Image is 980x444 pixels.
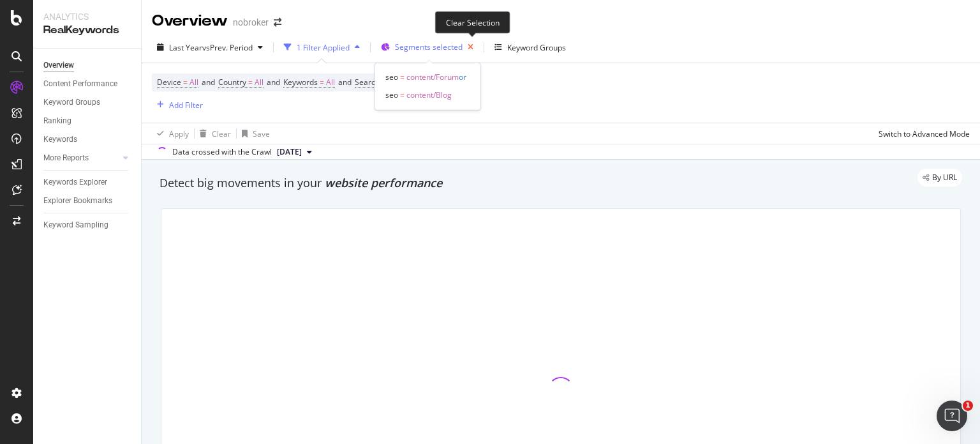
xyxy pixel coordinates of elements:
[43,96,100,109] div: Keyword Groups
[385,72,398,82] span: seo
[879,128,970,139] div: Switch to Advanced Mode
[218,77,246,88] span: Country
[43,114,71,128] div: Ranking
[43,59,132,72] a: Overview
[248,77,253,88] span: =
[274,18,281,27] div: arrow-right-arrow-left
[152,97,203,112] button: Add Filter
[400,72,405,82] span: =
[320,77,324,88] span: =
[169,42,202,53] span: Last Year
[152,10,228,32] div: Overview
[212,128,231,139] div: Clear
[253,128,270,139] div: Save
[202,42,253,53] span: vs Prev. Period
[43,176,132,189] a: Keywords Explorer
[267,77,280,88] span: and
[43,133,77,146] div: Keywords
[169,100,203,111] div: Add Filter
[43,151,119,165] a: More Reports
[152,37,268,57] button: Last YearvsPrev. Period
[43,77,117,91] div: Content Performance
[43,23,131,38] div: RealKeywords
[459,72,466,82] span: or
[277,146,302,158] span: 2025 Aug. 4th
[395,42,463,52] span: Segments selected
[297,42,350,53] div: 1 Filter Applied
[435,11,510,33] div: Clear Selection
[189,73,198,91] span: All
[43,96,132,109] a: Keyword Groups
[326,73,335,91] span: All
[400,89,405,100] span: =
[43,218,108,232] div: Keyword Sampling
[338,77,352,88] span: and
[279,37,365,57] button: 1 Filter Applied
[172,146,272,158] div: Data crossed with the Crawl
[43,77,132,91] a: Content Performance
[43,176,107,189] div: Keywords Explorer
[43,194,112,208] div: Explorer Bookmarks
[43,218,132,232] a: Keyword Sampling
[489,37,571,57] button: Keyword Groups
[43,114,132,128] a: Ranking
[385,89,398,100] span: seo
[157,77,181,88] span: Device
[406,72,459,82] span: content/Forum
[43,59,74,72] div: Overview
[43,151,89,165] div: More Reports
[283,77,318,88] span: Keywords
[233,16,269,29] div: nobroker
[43,194,132,208] a: Explorer Bookmarks
[917,169,962,187] div: legacy label
[507,42,566,53] div: Keyword Groups
[255,73,264,91] span: All
[272,144,317,160] button: [DATE]
[202,77,215,88] span: and
[937,401,967,431] iframe: Intercom live chat
[355,77,399,88] span: Search Type
[873,123,970,144] button: Switch to Advanced Mode
[237,123,270,144] button: Save
[43,10,131,23] div: Analytics
[376,37,479,57] button: Segments selected
[43,133,132,146] a: Keywords
[963,401,973,411] span: 1
[195,123,231,144] button: Clear
[169,128,189,139] div: Apply
[152,123,189,144] button: Apply
[932,174,957,181] span: By URL
[406,89,452,100] span: content/Blog
[183,77,188,88] span: =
